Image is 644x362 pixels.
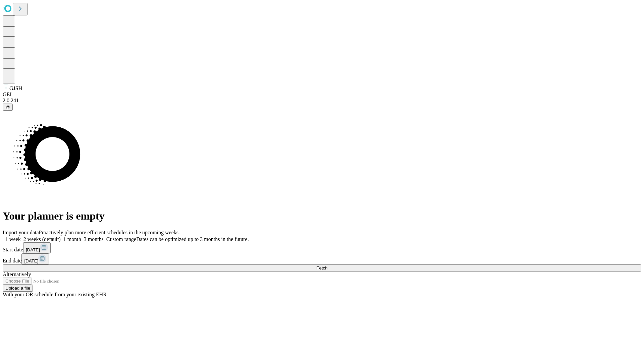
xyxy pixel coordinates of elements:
span: Import your data [3,230,39,235]
span: With your OR schedule from your existing EHR [3,292,107,297]
button: [DATE] [23,242,51,253]
span: @ [5,105,10,110]
div: Start date [3,242,641,253]
span: Proactively plan more efficient schedules in the upcoming weeks. [39,230,180,235]
button: Upload a file [3,285,33,292]
span: Alternatively [3,271,31,277]
span: 1 month [63,236,81,242]
span: 3 months [84,236,104,242]
h1: Your planner is empty [3,210,641,222]
div: End date [3,253,641,264]
button: [DATE] [21,253,49,264]
span: 2 weeks (default) [23,236,61,242]
span: 1 week [5,236,21,242]
span: GJSH [9,85,22,91]
button: Fetch [3,264,641,271]
span: Dates can be optimized up to 3 months in the future. [136,236,249,242]
div: GEI [3,92,641,98]
span: Custom range [106,236,136,242]
div: 2.0.241 [3,98,641,104]
button: @ [3,104,13,111]
span: Fetch [316,265,327,270]
span: [DATE] [24,258,38,263]
span: [DATE] [26,247,40,252]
